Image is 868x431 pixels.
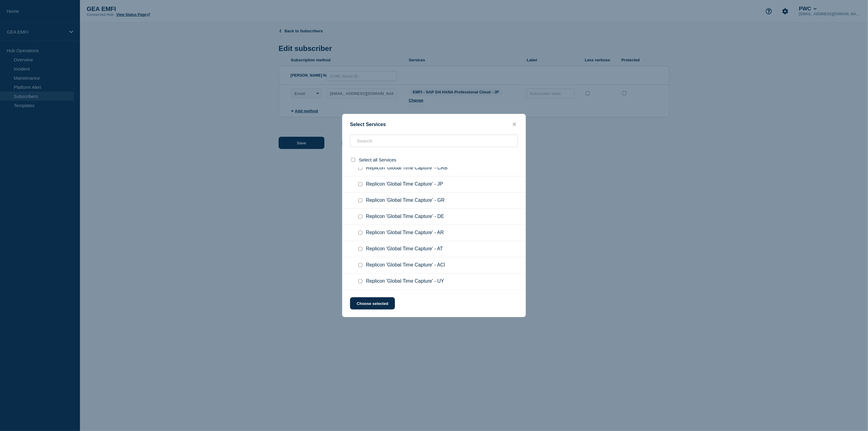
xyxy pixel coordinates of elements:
span: Select all Services [359,157,396,162]
span: Replicon 'Global Time Capture' - AR [366,230,444,236]
span: Replicon 'Global Time Capture' - GR [366,197,445,204]
input: select all checkbox [351,158,355,162]
span: Replicon 'Global Time Capture' - JP [366,181,443,187]
button: close button [511,121,518,127]
input: Replicon 'Global Time Capture' - ACI checkbox [358,263,362,267]
input: Replicon 'Global Time Capture' - CRB checkbox [358,166,362,170]
input: Search [350,135,518,147]
div: Select Services [342,121,526,127]
span: Replicon 'Global Time Capture' - CRB [366,165,448,171]
button: Choose selected [350,297,395,310]
span: Replicon 'Global Time Capture' - AT [366,246,443,252]
input: Replicon 'Global Time Capture' - AR checkbox [358,231,362,235]
span: Replicon 'Global Time Capture' - ACI [366,262,445,268]
input: Replicon 'Global Time Capture' - AT checkbox [358,247,362,251]
span: Replicon 'Global Time Capture' - UY [366,278,444,284]
span: Replicon 'Global Time Capture' - DE [366,214,444,220]
input: Replicon 'Global Time Capture' - JP checkbox [358,182,362,186]
input: Replicon 'Global Time Capture' - UY checkbox [358,279,362,283]
input: Replicon 'Global Time Capture' - GR checkbox [358,198,362,202]
input: Replicon 'Global Time Capture' - DE checkbox [358,215,362,219]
